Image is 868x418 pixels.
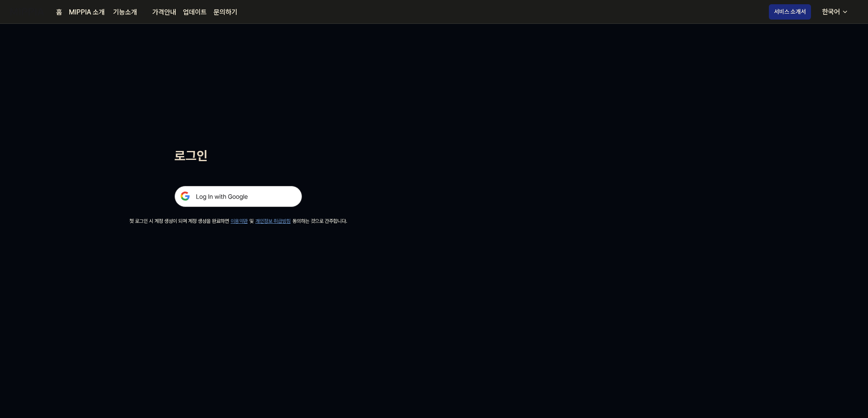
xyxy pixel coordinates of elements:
button: 기능소개 [111,7,146,17]
a: 문의하기 [214,7,237,17]
img: down [139,9,146,16]
a: 이용약관 [231,218,248,224]
a: 업데이트 [183,7,207,17]
a: 홈 [56,7,62,17]
button: 서비스 소개서 [769,4,811,20]
button: 한국어 [815,3,854,20]
div: 기능소개 [111,7,139,17]
div: 첫 로그인 시 계정 생성이 되며 계정 생성을 완료하면 및 동의하는 것으로 간주합니다. [129,217,347,225]
img: 구글 로그인 버튼 [174,186,302,207]
div: 한국어 [820,7,842,17]
a: 가격안내 [152,7,176,17]
a: 개인정보 취급방침 [255,218,291,224]
a: MIPPIA 소개 [69,7,105,17]
h1: 로그인 [174,146,302,165]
